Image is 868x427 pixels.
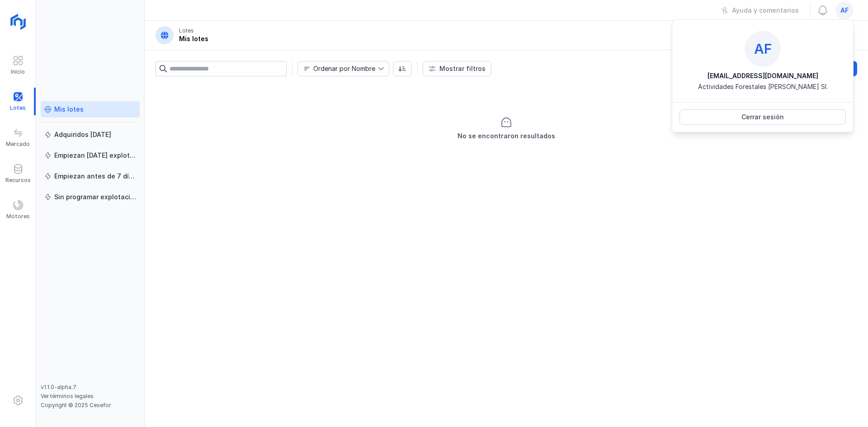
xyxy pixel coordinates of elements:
div: Sin programar explotación [54,192,136,202]
a: Ver términos legales [41,393,94,399]
div: Motores [6,213,30,220]
div: Mostrar filtros [439,64,486,73]
div: Adquiridos [DATE] [54,130,111,139]
div: Mis lotes [54,105,84,114]
div: Lotes [179,27,194,34]
a: Sin programar explotación [41,189,140,205]
div: Cerrar sesión [741,113,784,122]
div: Mis lotes [179,34,208,43]
a: Empiezan antes de 7 días [41,168,140,184]
a: Adquiridos [DATE] [41,127,140,143]
div: Empiezan antes de 7 días [54,172,136,181]
button: Cerrar sesión [679,109,846,125]
div: Empiezan [DATE] explotación [54,151,136,160]
a: Mis lotes [41,101,140,117]
button: Mostrar filtros [423,61,491,76]
div: Ayuda y comentarios [732,6,799,15]
a: Empiezan [DATE] explotación [41,147,140,164]
img: logoRight.svg [7,10,29,33]
span: Nombre [298,61,378,76]
div: Mercado [6,141,30,148]
button: Ayuda y comentarios [715,3,805,18]
div: v1.1.0-alpha.7 [41,384,140,391]
div: Copyright © 2025 Cesefor [41,402,140,409]
div: Actividades Forestales [PERSON_NAME] Sl. [698,82,828,91]
div: Recursos [5,177,31,184]
div: [EMAIL_ADDRESS][DOMAIN_NAME] [708,71,818,80]
div: Ordenar por Nombre [313,66,375,72]
span: af [754,41,772,57]
div: No se encontraron resultados [458,131,555,141]
span: af [840,6,849,15]
div: Inicio [11,68,25,75]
